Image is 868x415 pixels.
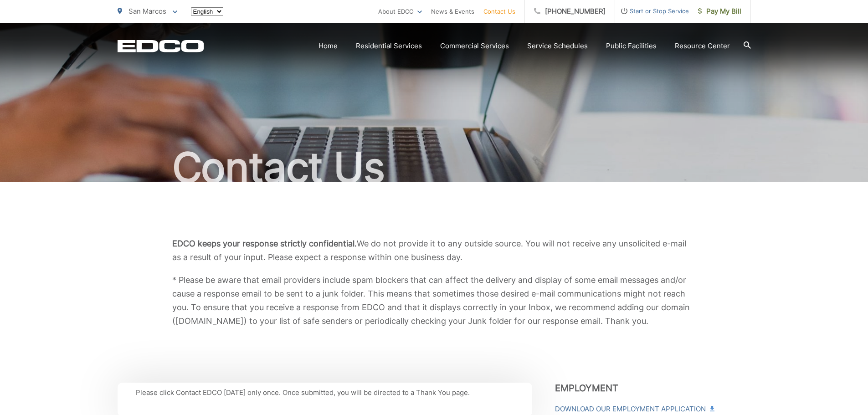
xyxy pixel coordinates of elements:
h3: Employment [555,383,751,394]
span: Pay My Bill [698,6,741,17]
select: Select a language [191,7,223,16]
b: EDCO keeps your response strictly confidential. [172,239,357,248]
a: EDCD logo. Return to the homepage. [118,40,204,52]
a: Public Facilities [606,41,657,51]
a: News & Events [431,6,474,17]
a: Contact Us [483,6,515,17]
a: Home [318,41,338,51]
a: Service Schedules [527,41,588,51]
p: * Please be aware that email providers include spam blockers that can affect the delivery and dis... [172,273,696,328]
a: Resource Center [675,41,730,51]
a: Residential Services [356,41,422,51]
p: Please click Contact EDCO [DATE] only once. Once submitted, you will be directed to a Thank You p... [136,387,514,398]
a: Commercial Services [440,41,509,51]
span: San Marcos [128,7,166,15]
h1: Contact Us [118,145,751,190]
a: About EDCO [378,6,422,17]
a: Download Our Employment Application [555,404,714,415]
p: We do not provide it to any outside source. You will not receive any unsolicited e-mail as a resu... [172,237,696,264]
